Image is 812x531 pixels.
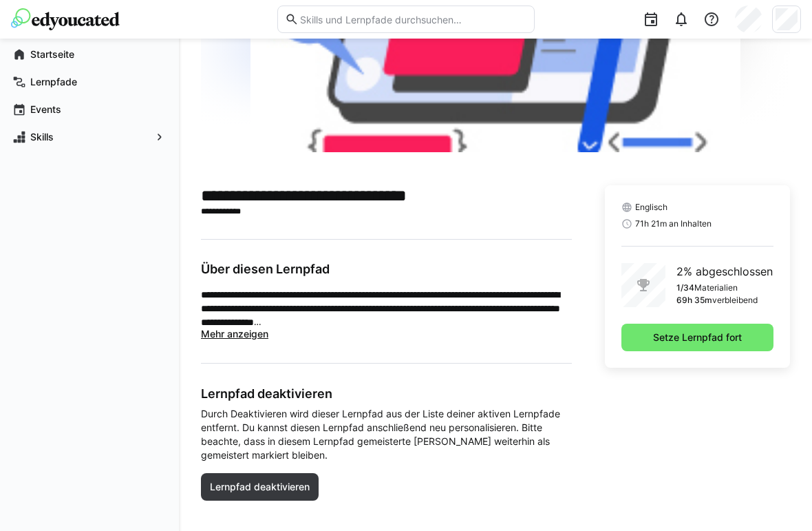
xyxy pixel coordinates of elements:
span: Englisch [635,202,667,213]
button: Setze Lernpfad fort [621,324,773,351]
span: Setze Lernpfad fort [651,331,744,344]
h3: Lernpfad deaktivieren [201,386,572,402]
p: 2% abgeschlossen [676,263,773,280]
input: Skills und Lernpfade durchsuchen… [299,13,526,25]
p: 69h 35m [676,295,712,306]
p: verbleibend [712,295,758,306]
span: Lernpfad deaktivieren [208,480,312,494]
p: 1/34 [676,282,694,293]
p: Materialien [694,282,738,293]
button: Lernpfad deaktivieren [201,473,319,501]
h3: Über diesen Lernpfad [201,262,572,277]
span: Mehr anzeigen [201,328,268,340]
span: Durch Deaktivieren wird dieser Lernpfad aus der Liste deiner aktiven Lernpfade entfernt. Du kanns... [201,407,572,462]
span: 71h 21m an Inhalten [635,218,712,229]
